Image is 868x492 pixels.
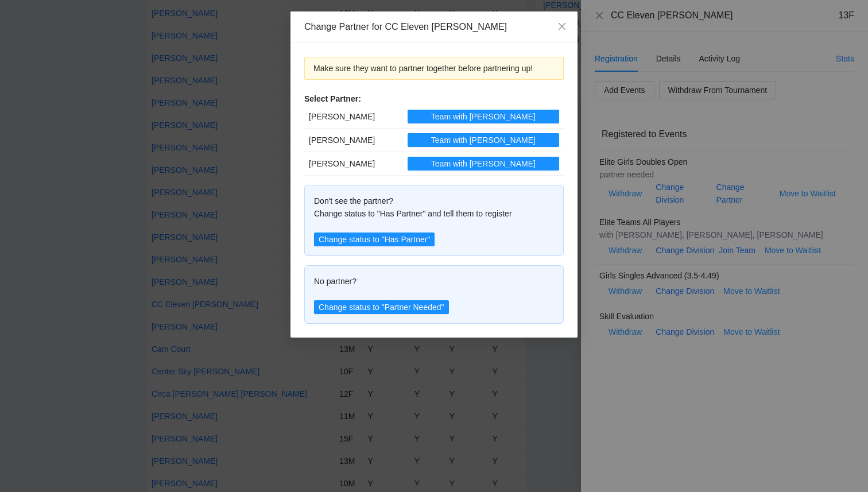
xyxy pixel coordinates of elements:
[304,92,564,105] div: Select Partner:
[314,233,435,246] button: Change status to "Has Partner"
[314,207,554,220] div: Change status to "Has Partner" and tell them to register
[557,22,567,31] span: close
[431,110,536,123] span: Team with [PERSON_NAME]
[314,300,449,314] button: Change status to "Partner Needed"
[314,275,554,288] div: No partner?
[431,157,536,170] span: Team with [PERSON_NAME]
[313,62,555,75] div: Make sure they want to partner together before partnering up!
[319,233,430,246] span: Change status to "Has Partner"
[547,11,578,42] button: Close
[319,301,444,313] span: Change status to "Partner Needed"
[304,152,403,176] td: [PERSON_NAME]
[314,195,554,207] div: Don't see the partner?
[304,129,403,152] td: [PERSON_NAME]
[304,21,564,33] div: Change Partner for CC Eleven [PERSON_NAME]
[431,134,536,146] span: Team with [PERSON_NAME]
[408,110,559,123] button: Team with [PERSON_NAME]
[408,133,559,147] button: Team with [PERSON_NAME]
[408,157,559,171] button: Team with [PERSON_NAME]
[304,105,403,129] td: [PERSON_NAME]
